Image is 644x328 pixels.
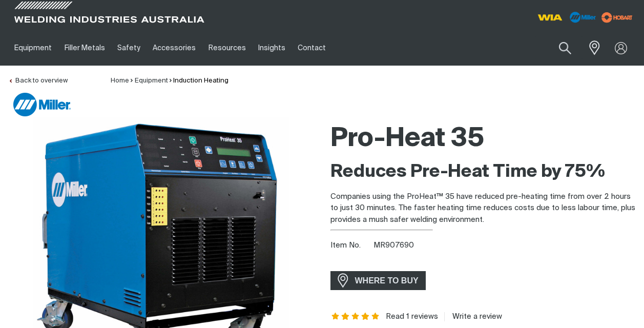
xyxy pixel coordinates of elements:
span: WHERE TO BUY [348,273,425,289]
span: Item No. [330,240,372,252]
span: Rating: 5 [330,313,381,320]
a: Safety [111,30,147,66]
span: MR907690 [373,241,414,249]
input: Product name or item number... [535,36,583,60]
a: Resources [202,30,252,66]
a: Equipment [135,77,168,84]
a: Home [111,77,129,84]
a: Insights [252,30,292,66]
img: Miller [13,93,71,116]
a: Read 1 reviews [386,312,438,321]
p: Companies using the ProHeat™ 35 have reduced pre-heating time from over 2 hours to just 30 minute... [330,191,636,226]
a: Induction Heating [173,77,228,84]
a: Accessories [147,30,202,66]
a: Contact [292,30,332,66]
a: Filler Metals [58,30,111,66]
a: Write a review [444,312,502,321]
button: Search products [548,36,583,60]
a: Back to overview of Induction Heating [8,77,68,84]
h1: Pro-Heat 35 [330,122,636,156]
a: WHERE TO BUY [330,271,426,290]
h2: Reduces Pre-Heat Time by 75% [330,161,636,183]
nav: Main [8,30,479,66]
img: miller [598,10,636,25]
a: Equipment [8,30,58,66]
nav: Breadcrumb [111,76,228,86]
